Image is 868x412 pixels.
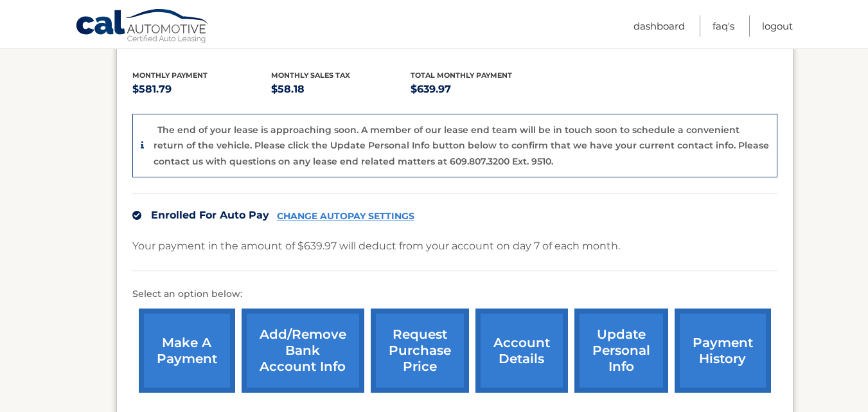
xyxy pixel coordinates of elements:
a: Add/Remove bank account info [242,309,364,393]
a: request purchase price [371,309,469,393]
span: Total Monthly Payment [411,71,512,80]
a: Logout [762,15,793,37]
span: Enrolled For Auto Pay [151,209,269,221]
a: make a payment [139,309,235,393]
img: check.svg [132,211,141,220]
p: The end of your lease is approaching soon. A member of our lease end team will be in touch soon t... [154,124,769,167]
a: Dashboard [633,15,685,37]
span: Monthly sales Tax [271,71,350,80]
p: $581.79 [132,80,272,98]
p: $639.97 [411,80,550,98]
a: FAQ's [713,15,734,37]
a: account details [475,309,568,393]
a: CHANGE AUTOPAY SETTINGS [277,211,414,222]
p: Your payment in the amount of $639.97 will deduct from your account on day 7 of each month. [132,237,620,255]
p: $58.18 [271,80,411,98]
a: update personal info [574,309,668,393]
a: Cal Automotive [75,8,210,46]
span: Monthly Payment [132,71,208,80]
p: Select an option below: [132,287,777,302]
a: payment history [675,309,771,393]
